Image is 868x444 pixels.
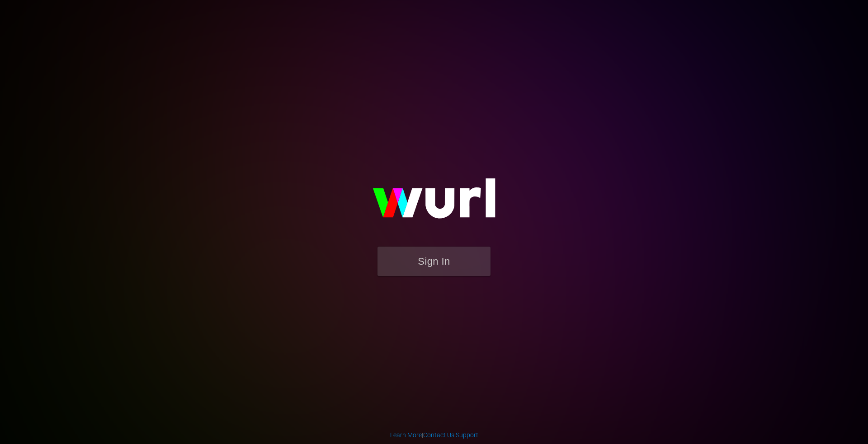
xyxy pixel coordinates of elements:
img: wurl-logo-on-black-223613ac3d8ba8fe6dc639794a292ebdb59501304c7dfd60c99c58986ef67473.svg [344,159,524,247]
div: | | [390,430,478,439]
a: Contact Us [423,431,454,439]
a: Learn More [390,431,422,439]
a: Support [456,431,478,439]
button: Sign In [377,247,491,276]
